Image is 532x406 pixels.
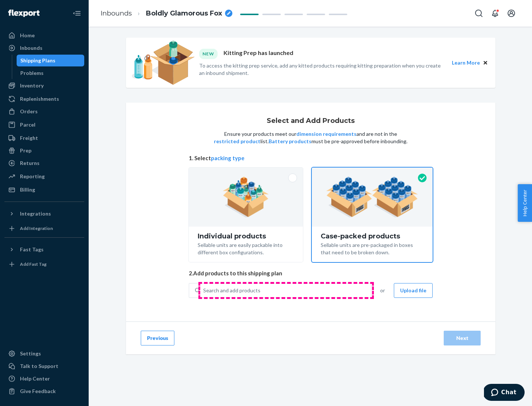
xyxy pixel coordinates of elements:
[199,49,218,59] div: NEW
[4,184,84,196] a: Billing
[269,138,311,145] button: Battery products
[4,106,84,117] a: Orders
[504,6,519,21] button: Open account menu
[4,157,84,169] a: Returns
[484,384,525,402] iframe: Opens a widget where you can chat to one of our agents
[444,331,481,345] button: Next
[20,350,41,357] div: Settings
[321,240,424,256] div: Sellable units are pre-packaged in boxes that need to be broken down.
[20,173,45,180] div: Reporting
[20,375,50,382] div: Help Center
[100,9,132,17] a: Inbounds
[224,49,293,59] p: Kitting Prep has launched
[189,269,433,277] span: 2. Add products to this shipping plan
[4,42,84,54] a: Inbounds
[394,283,433,298] button: Upload file
[481,59,490,67] button: Close
[198,240,294,256] div: Sellable units are easily packable into different box configurations.
[4,30,84,41] a: Home
[20,362,58,370] div: Talk to Support
[17,67,85,79] a: Problems
[20,147,31,154] div: Prep
[146,9,222,18] span: Boldly Glamorous Fox
[211,154,245,162] button: packing type
[20,69,44,77] div: Problems
[8,10,40,17] img: Flexport logo
[4,385,84,397] button: Give Feedback
[20,108,38,115] div: Orders
[20,261,47,267] div: Add Fast Tag
[4,119,84,131] a: Parcel
[321,233,424,240] div: Case-packed products
[471,6,486,21] button: Open Search Box
[4,145,84,156] a: Prep
[20,246,44,253] div: Fast Tags
[20,121,35,128] div: Parcel
[4,80,84,92] a: Inventory
[95,3,238,24] ol: breadcrumbs
[20,388,56,395] div: Give Feedback
[4,132,84,144] a: Freight
[20,210,51,217] div: Integrations
[488,6,502,21] button: Open notifications
[223,177,269,217] img: individual-pack.facf35554cb0f1810c75b2bd6df2d64e.png
[69,6,84,21] button: Close Navigation
[20,32,35,39] div: Home
[380,287,385,294] span: or
[17,55,85,66] a: Shipping Plans
[326,177,418,217] img: case-pack.59cecea509d18c883b923b81aeac6d0b.png
[203,287,260,294] div: Search and add products
[296,130,357,138] button: dimension requirements
[20,159,40,167] div: Returns
[4,208,84,220] button: Integrations
[452,59,480,67] button: Learn More
[20,134,38,142] div: Freight
[4,258,84,270] a: Add Fast Tag
[4,93,84,105] a: Replenishments
[4,171,84,182] a: Reporting
[198,233,294,240] div: Individual products
[20,44,42,52] div: Inbounds
[20,95,59,103] div: Replenishments
[4,348,84,359] a: Settings
[4,244,84,255] button: Fast Tags
[199,62,445,77] p: To access the kitting prep service, add any kitted products requiring kitting preparation when yo...
[20,82,44,89] div: Inventory
[214,138,260,145] button: restricted product
[141,331,174,345] button: Previous
[4,360,84,372] button: Talk to Support
[4,223,84,234] a: Add Integration
[20,186,35,193] div: Billing
[267,117,355,125] h1: Select and Add Products
[4,373,84,385] a: Help Center
[450,334,474,342] div: Next
[213,130,408,145] p: Ensure your products meet our and are not in the list. must be pre-approved before inbounding.
[20,225,53,231] div: Add Integration
[20,57,55,64] div: Shipping Plans
[518,184,532,222] button: Help Center
[189,154,433,162] span: 1. Select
